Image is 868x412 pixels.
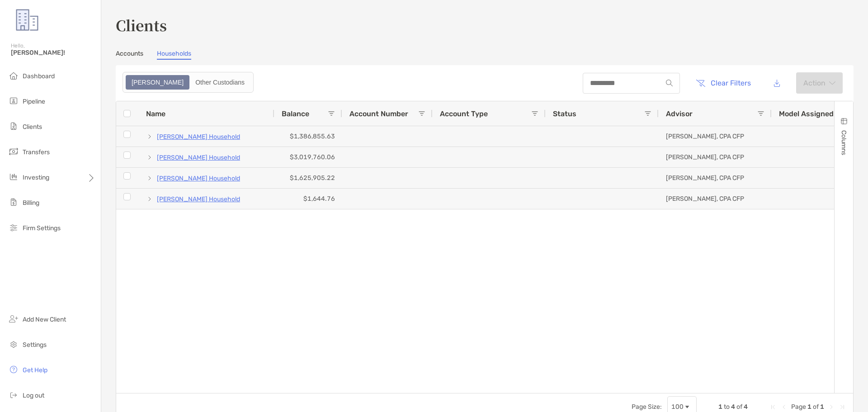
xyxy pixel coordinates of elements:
div: 100 [671,403,684,411]
div: Page Size: [632,403,662,411]
div: segmented control [123,72,254,93]
span: Firm Settings [23,224,61,232]
div: $1,386,855.63 [274,126,342,147]
span: Dashboard [23,72,55,80]
button: Actionarrow [796,72,843,94]
span: 1 [718,403,722,411]
span: 1 [820,403,824,411]
span: Billing [23,199,39,207]
div: [PERSON_NAME], CPA CFP [659,147,772,167]
img: pipeline icon [8,95,19,106]
span: Balance [282,109,309,118]
span: of [813,403,819,411]
span: Pipeline [23,98,45,105]
span: Log out [23,392,44,399]
span: Investing [23,174,49,181]
span: Get Help [23,366,47,374]
a: [PERSON_NAME] Household [157,194,240,205]
img: settings icon [8,339,19,350]
span: Clients [23,123,42,131]
img: billing icon [8,197,19,208]
span: Page [791,403,806,411]
div: Previous Page [780,403,788,411]
button: Clear Filters [689,73,758,93]
div: [PERSON_NAME], CPA CFP [659,168,772,188]
img: transfers icon [8,146,19,157]
span: 1 [807,403,811,411]
div: $1,644.76 [274,189,342,209]
img: firm-settings icon [8,222,19,233]
a: Accounts [116,50,143,60]
img: clients icon [8,121,19,132]
a: [PERSON_NAME] Household [157,131,240,142]
span: of [736,403,742,411]
div: [PERSON_NAME], CPA CFP [659,126,772,147]
a: [PERSON_NAME] Household [157,173,240,184]
img: add_new_client icon [8,313,19,324]
span: [PERSON_NAME]! [11,49,95,57]
div: [PERSON_NAME], CPA CFP [659,189,772,209]
img: logout icon [8,389,19,400]
span: Account Number [349,109,408,118]
a: [PERSON_NAME] Household [157,152,240,163]
div: $3,019,760.06 [274,147,342,167]
span: Status [553,109,576,118]
span: Columns [840,130,848,155]
span: Account Type [440,109,488,118]
div: Other Custodians [190,76,250,89]
span: 4 [744,403,748,411]
div: Zoe [127,76,189,89]
img: investing icon [8,171,19,182]
span: Add New Client [23,316,66,323]
span: Advisor [666,109,693,118]
span: Model Assigned [779,109,834,118]
div: Last Page [839,403,846,411]
span: 4 [731,403,735,411]
img: Zoe Logo [11,4,43,36]
img: arrow [829,81,835,85]
div: Next Page [828,403,835,411]
span: Transfers [23,148,50,156]
img: get-help icon [8,364,19,375]
h3: Clients [116,14,854,35]
div: First Page [769,403,777,411]
span: Name [146,109,165,118]
span: Settings [23,341,47,349]
a: Households [157,50,191,60]
img: input icon [666,80,673,86]
img: dashboard icon [8,70,19,81]
span: to [724,403,730,411]
div: $1,625,905.22 [274,168,342,188]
